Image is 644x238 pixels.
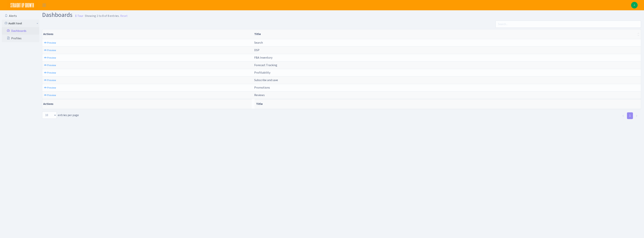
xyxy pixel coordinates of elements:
span: Preview [47,56,56,60]
img: Angela Sun [631,2,638,8]
select: entries per page [42,112,57,119]
span: Search [254,41,263,45]
a: A [631,2,638,8]
span: FBA Inventory [254,56,272,60]
a: Preview [43,77,57,83]
h1: Dashboards [42,12,83,19]
a: Profiles [2,35,39,42]
th: Actions [42,29,253,39]
span: Preview [47,78,56,82]
span: Profitability [254,71,270,75]
span: Preview [47,41,56,45]
span: Preview [47,86,56,90]
div: Showing 1 to 8 of 8 entries. [85,14,119,18]
a: Preview [43,47,57,53]
span: Preview [47,71,56,75]
span: Preview [47,63,56,67]
th: Title : activate to sort column ascending [253,29,641,39]
input: Search... [496,21,641,28]
span: Reviews [254,93,265,97]
span: Promotions [254,86,270,90]
button: Toggle navigation [40,2,49,8]
a: Preview [43,92,57,98]
a: Preview [43,85,57,91]
a: Tour [72,11,83,19]
span: Preview [47,93,56,97]
span: Preview [47,48,56,52]
label: entries per page [42,112,79,119]
a: Dashboards [2,27,39,35]
a: Preview [43,40,57,46]
span: Subscribe and save [254,78,278,82]
a: Reset [120,14,128,18]
th: Title [255,99,641,109]
small: Tour [74,13,83,19]
a: Preview [43,70,57,76]
a: Preview [43,62,57,68]
a: Alerts [2,12,39,20]
th: Actions [42,99,252,109]
a: Preview [43,55,57,61]
span: DSP [254,48,259,52]
a: Audit tool [2,20,39,27]
a: 1 [627,112,633,119]
span: Forecast Tracking [254,63,277,67]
